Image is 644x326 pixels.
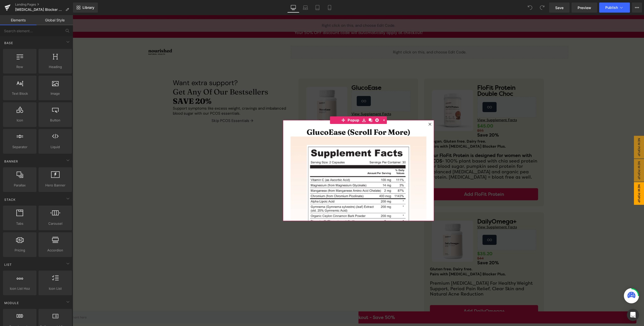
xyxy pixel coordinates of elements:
[572,3,597,13] a: Preview
[40,183,70,188] span: Hero Banner
[555,5,563,10] span: Save
[578,5,591,10] span: Preview
[15,8,63,12] span: [MEDICAL_DATA] Blocker Plus - Bonus Page
[288,101,295,109] a: Save module
[561,121,571,143] span: New Popup
[4,262,12,267] span: List
[324,3,336,13] a: Mobile
[5,144,35,150] span: Separator
[73,3,98,13] a: New Library
[40,118,70,123] span: Button
[15,3,73,7] a: Landing Pages
[5,286,35,291] span: Icon List Hoz
[40,144,70,150] span: Liquid
[4,197,16,202] span: Stack
[5,221,35,226] span: Tabs
[301,101,308,109] a: Delete Module
[627,309,639,321] div: Open Intercom Messenger
[5,91,35,96] span: Text Block
[5,248,35,253] span: Pricing
[234,112,338,122] strong: GlucoEase (Scroll For More)
[4,301,19,305] span: Module
[561,167,571,190] span: New Popup
[287,3,299,13] a: Desktop
[83,5,94,10] span: Library
[5,64,35,70] span: Row
[40,221,70,226] span: Carousel
[311,3,324,13] a: Tablet
[4,41,14,45] span: Base
[36,15,73,25] a: Global Style
[525,3,535,13] button: Undo
[561,144,571,167] span: New Popup
[40,64,70,70] span: Heading
[274,101,288,109] span: Popup
[599,3,630,13] button: Publish
[299,3,311,13] a: Laptop
[5,183,35,188] span: Parallax
[632,3,642,13] button: More
[40,91,70,96] span: Image
[295,101,301,109] a: Clone Module
[40,286,70,291] span: Icon List
[40,248,70,253] span: Accordion
[308,101,314,109] a: Expand / Collapse
[4,159,19,164] span: Banner
[5,118,35,123] span: Icon
[537,3,547,13] button: Redo
[605,6,618,10] span: Publish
